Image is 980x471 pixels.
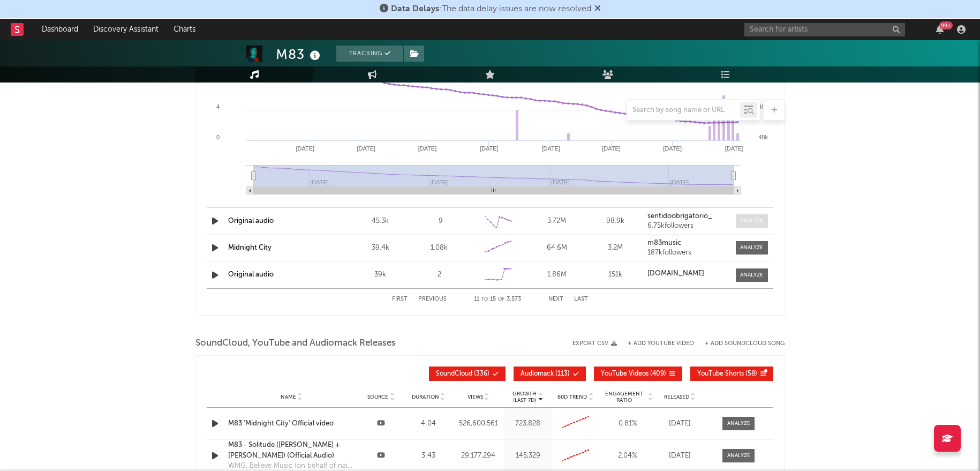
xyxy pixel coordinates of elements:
div: 0.81 % [602,418,653,429]
span: Source [367,394,388,400]
div: 4:04 [408,418,450,429]
div: M83 [276,46,323,63]
div: 39k [353,270,407,280]
a: m83music [647,240,728,247]
button: + Add SoundCloud Song [705,341,785,347]
span: SoundCloud [436,371,472,377]
div: 45.3k [353,216,407,227]
div: 11 15 3,573 [468,293,527,306]
button: Export CSV [572,340,617,347]
text: [DATE] [418,145,437,152]
span: Dismiss [594,5,601,13]
a: [DOMAIN_NAME] [647,270,728,278]
span: Audiomack [521,371,554,377]
span: Name [281,394,296,400]
a: Midnight City [228,244,272,251]
text: 48k [758,134,768,140]
input: Search for artists [744,23,905,36]
button: 99+ [936,25,944,34]
div: 64.6M [530,243,584,253]
span: Duration [412,394,439,400]
button: Last [574,296,588,302]
text: [DATE] [480,145,499,152]
span: to [481,297,488,302]
div: 3:43 [408,451,450,461]
div: 3.2M [589,243,643,253]
span: of [498,297,504,302]
button: + Add SoundCloud Song [694,341,785,347]
div: 1.08k [412,243,466,253]
strong: [DOMAIN_NAME] [647,270,704,277]
a: Original audio [228,218,274,225]
text: [DATE] [541,145,560,152]
span: Data Delays [391,5,439,13]
div: 723,828 [507,418,549,429]
a: M83 - Solitude ([PERSON_NAME] + [PERSON_NAME]) (Official Audio) [228,440,355,461]
input: Search by song name or URL [627,106,740,115]
button: YouTube Videos(409) [594,367,682,381]
div: 151k [589,270,643,280]
div: 145,329 [507,451,549,461]
text: 0 [216,134,220,140]
span: Views [468,394,483,400]
button: SoundCloud(336) [429,367,506,381]
div: [DATE] [658,418,701,429]
span: ( 113 ) [521,371,570,377]
div: 526,600,561 [455,418,502,429]
div: 98.9k [589,216,643,227]
a: Dashboard [34,19,86,40]
text: [DATE] [663,145,682,152]
span: Released [664,394,689,400]
button: YouTube Shorts(58) [690,367,773,381]
a: sentidoobrigatorio_ [647,213,728,220]
div: 1.86M [530,270,584,280]
span: 60D Trend [557,394,587,400]
a: Original audio [228,271,274,278]
span: : The data delay issues are now resolved [391,5,591,13]
text: [DATE] [725,145,744,152]
text: [DATE] [296,145,314,152]
div: [DATE] [658,451,701,461]
div: 39.4k [353,243,407,253]
div: 99 + [939,21,953,29]
span: Engagement Ratio [602,391,646,403]
button: Audiomack(113) [514,367,586,381]
div: 187k followers [647,249,728,257]
button: Previous [418,296,447,302]
div: 3.72M [530,216,584,227]
div: 6.75k followers [647,222,728,230]
a: Charts [166,19,203,40]
button: Tracking [336,46,403,62]
span: ( 58 ) [697,371,757,377]
span: YouTube Shorts [697,371,744,377]
button: First [392,296,408,302]
strong: m83music [647,240,681,246]
span: YouTube Videos [601,371,649,377]
p: Growth [512,391,537,397]
div: 2 [412,270,466,280]
a: Discovery Assistant [86,19,166,40]
p: (Last 7d) [512,397,537,403]
span: ( 409 ) [601,371,666,377]
div: -9 [412,216,466,227]
button: + Add YouTube Video [628,341,694,347]
strong: sentidoobrigatorio_ [647,213,712,220]
button: Next [548,296,563,302]
div: + Add YouTube Video [617,341,694,347]
div: 2.04 % [602,451,653,461]
span: ( 336 ) [436,371,489,377]
a: M83 'Midnight City' Official video [228,418,355,429]
text: [DATE] [357,145,376,152]
text: [DATE] [602,145,621,152]
span: SoundCloud, YouTube and Audiomack Releases [195,337,396,350]
div: 29,177,294 [455,451,502,461]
